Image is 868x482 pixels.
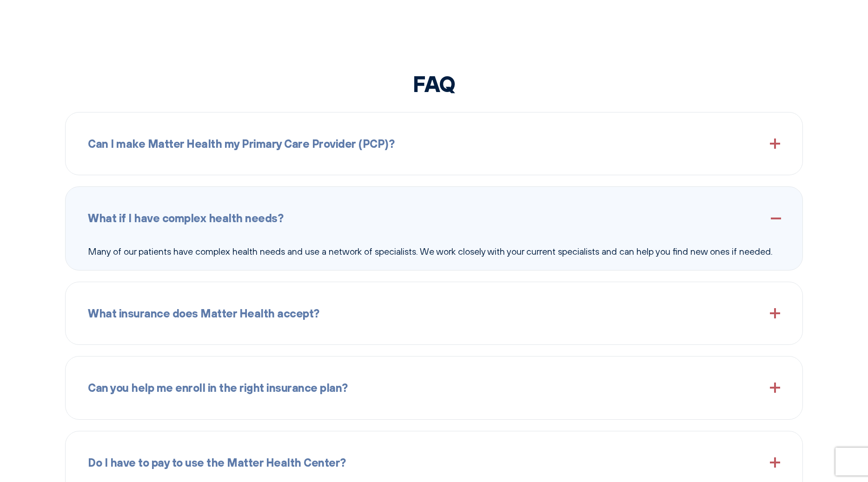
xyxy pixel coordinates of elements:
[65,70,803,97] h2: FAQ
[88,379,348,396] span: Can you help me enroll in the right insurance plan?
[88,209,283,227] span: What if I have complex health needs?
[88,454,346,471] span: Do I have to pay to use the Matter Health Center?
[88,304,319,322] span: What insurance does Matter Health accept?
[88,135,394,152] span: Can I make Matter Health my Primary Care Provider (PCP)?
[88,244,780,259] p: Many of our patients have complex health needs and use a network of specialists. We work closely ...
